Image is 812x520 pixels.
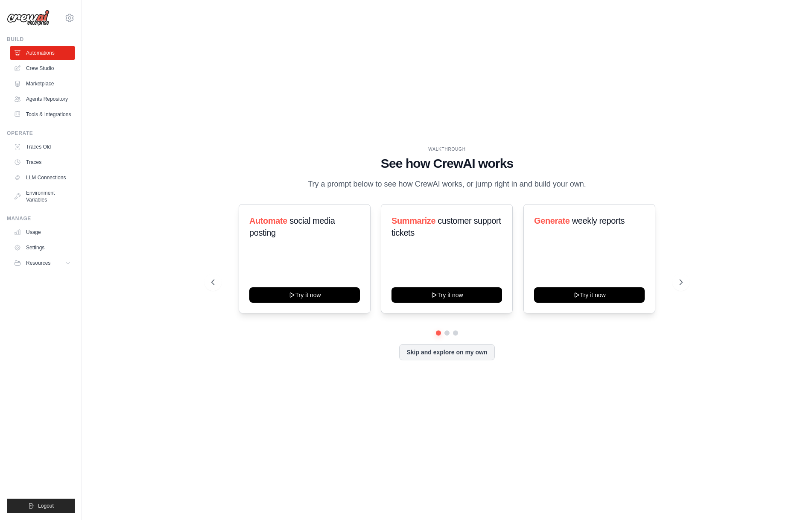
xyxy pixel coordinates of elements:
a: Usage [10,225,75,239]
span: Automate [249,216,287,225]
span: Summarize [391,216,435,225]
div: Manage [7,215,75,222]
button: Try it now [249,287,360,303]
button: Try it now [391,287,502,303]
button: Skip and explore on my own [399,344,494,360]
div: Build [7,36,75,43]
a: Environment Variables [10,186,75,207]
span: Resources [26,260,50,266]
a: Traces [10,155,75,169]
a: Marketplace [10,77,75,91]
div: Operate [7,130,75,137]
a: Traces Old [10,140,75,154]
a: Settings [10,241,75,254]
span: Generate [534,216,570,225]
h1: See how CrewAI works [211,156,683,171]
span: Logout [38,502,54,509]
span: weekly reports [572,216,624,225]
a: Agents Repository [10,92,75,106]
button: Try it now [534,287,645,303]
a: Tools & Integrations [10,108,75,121]
p: Try a prompt below to see how CrewAI works, or jump right in and build your own. [304,178,590,190]
a: Automations [10,46,75,60]
img: Logo [7,10,50,26]
a: Crew Studio [10,61,75,75]
button: Resources [10,256,75,270]
span: social media posting [249,216,335,237]
span: customer support tickets [391,216,501,237]
a: LLM Connections [10,171,75,184]
button: Logout [7,499,75,513]
div: WALKTHROUGH [211,146,683,152]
